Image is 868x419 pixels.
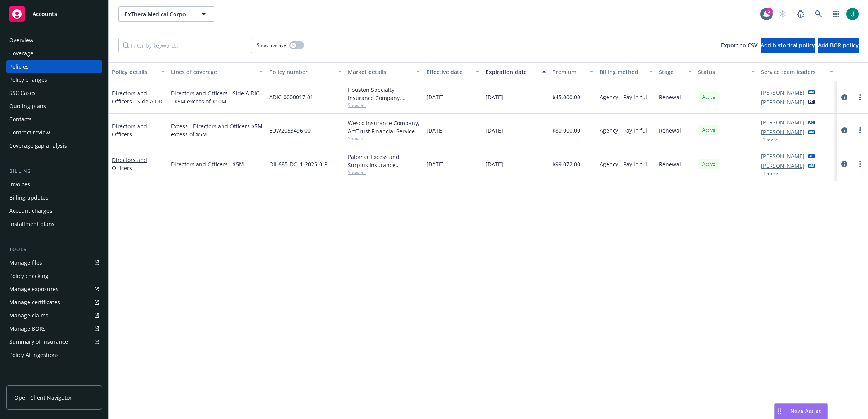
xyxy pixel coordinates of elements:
[761,98,804,106] a: [PERSON_NAME]
[793,6,808,22] a: Report a Bug
[348,119,420,135] div: Wesco Insurance Company, AmTrust Financial Services, RT Specialty Insurance Services, LLC (RSG Sp...
[9,283,58,295] div: Manage exposures
[6,283,102,295] a: Manage exposures
[269,93,313,101] span: ADIC-0000017-01
[9,113,32,126] div: Contacts
[721,41,758,49] span: Export to CSV
[112,90,164,105] a: Directors and Officers - Side A DIC
[269,160,327,168] span: OII-685-DO-1-2025-0-P
[9,270,48,282] div: Policy checking
[6,246,102,253] div: Tools
[761,38,815,53] button: Add historical policy
[761,88,804,97] a: [PERSON_NAME]
[6,100,102,112] a: Quoting plans
[659,93,681,101] span: Renewal
[9,74,47,86] div: Policy changes
[171,68,254,76] div: Lines of coverage
[775,404,784,419] div: Drag to move
[171,89,263,105] a: Directors and Officers - Side A DIC - $5M excess of $10M
[6,74,102,86] a: Policy changes
[698,68,746,76] div: Status
[552,160,580,168] span: $99,072.00
[348,135,420,142] span: Show all
[118,38,252,53] input: Filter by keyword...
[811,6,826,22] a: Search
[761,41,815,49] span: Add historical policy
[6,349,102,361] a: Policy AI ingestions
[600,93,649,101] span: Agency - Pay in full
[6,218,102,230] a: Installment plans
[171,160,263,168] a: Directors and Officers - $5M
[9,60,29,73] div: Policies
[6,377,102,385] div: Analytics hub
[348,102,420,109] span: Show all
[695,62,758,81] button: Status
[6,322,102,335] a: Manage BORs
[348,169,420,176] span: Show all
[345,62,423,81] button: Market details
[701,94,717,101] span: Active
[171,122,263,138] a: Excess - Directors and Officers $5M excess of $5M
[426,126,444,134] span: [DATE]
[659,126,681,134] span: Renewal
[840,159,849,169] a: circleInformation
[426,160,444,168] span: [DATE]
[483,62,550,81] button: Expiration date
[269,126,311,134] span: EUW2053496 00
[9,349,59,361] div: Policy AI ingestions
[423,62,482,81] button: Effective date
[596,62,655,81] button: Billing method
[856,93,865,102] a: more
[486,160,503,168] span: [DATE]
[552,68,585,76] div: Premium
[761,128,804,136] a: [PERSON_NAME]
[9,336,68,348] div: Summary of insurance
[269,68,333,76] div: Policy number
[818,41,859,49] span: Add BOR policy
[266,62,345,81] button: Policy number
[6,167,102,175] div: Billing
[118,6,215,22] button: ExThera Medical Corporation
[9,87,36,99] div: SSC Cases
[856,159,865,169] a: more
[659,160,681,168] span: Renewal
[112,156,147,172] a: Directors and Officers
[701,127,717,134] span: Active
[9,309,48,322] div: Manage claims
[426,93,444,101] span: [DATE]
[761,162,804,170] a: [PERSON_NAME]
[6,34,102,47] a: Overview
[761,118,804,126] a: [PERSON_NAME]
[6,205,102,217] a: Account charges
[6,257,102,269] a: Manage files
[9,322,46,335] div: Manage BORs
[774,403,828,419] button: Nova Assist
[763,171,778,176] button: 1 more
[112,68,156,76] div: Policy details
[33,11,57,17] span: Accounts
[9,191,48,204] div: Billing updates
[6,191,102,204] a: Billing updates
[168,62,266,81] button: Lines of coverage
[552,126,580,134] span: $80,000.00
[6,140,102,152] a: Coverage gap analysis
[791,408,821,414] span: Nova Assist
[659,68,684,76] div: Stage
[9,47,33,60] div: Coverage
[486,93,503,101] span: [DATE]
[656,62,695,81] button: Stage
[6,113,102,126] a: Contacts
[763,138,778,142] button: 1 more
[6,126,102,139] a: Contract review
[6,178,102,191] a: Invoices
[6,47,102,60] a: Coverage
[6,87,102,99] a: SSC Cases
[14,393,72,402] span: Open Client Navigator
[125,10,192,18] span: ExThera Medical Corporation
[600,126,649,134] span: Agency - Pay in full
[846,8,859,20] img: photo
[348,68,412,76] div: Market details
[6,309,102,322] a: Manage claims
[600,160,649,168] span: Agency - Pay in full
